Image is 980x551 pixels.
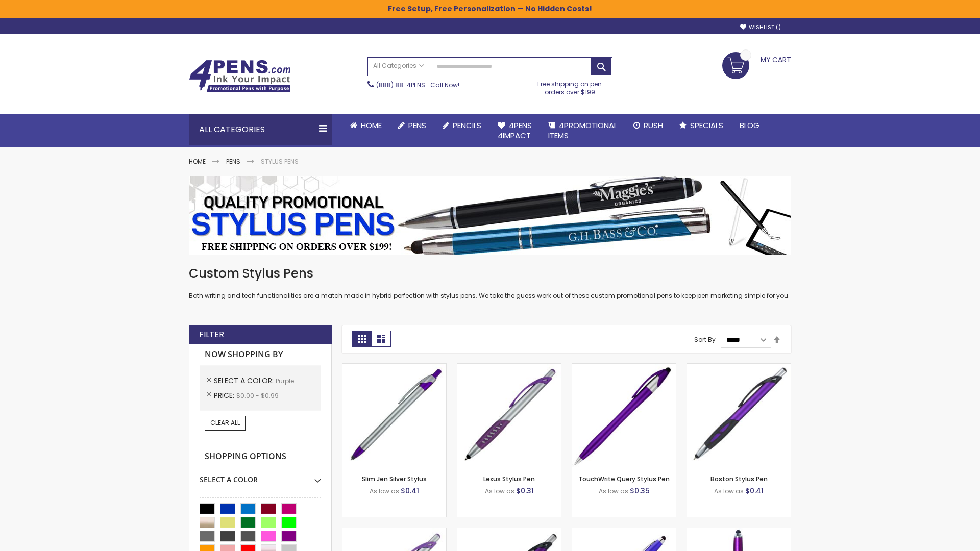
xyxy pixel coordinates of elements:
[457,363,561,372] a: Lexus Stylus Pen-Purple
[200,344,321,365] strong: Now Shopping by
[671,114,731,137] a: Specials
[572,363,676,372] a: TouchWrite Query Stylus Pen-Purple
[189,60,291,92] img: 4Pens Custom Pens and Promotional Products
[644,120,663,131] span: Rush
[745,486,764,496] span: $0.41
[457,364,561,467] img: Lexus Stylus Pen-Purple
[578,474,670,483] a: TouchWrite Query Stylus Pen
[390,114,434,137] a: Pens
[527,76,613,96] div: Free shipping on pen orders over $199
[342,364,446,467] img: Slim Jen Silver Stylus-Purple
[276,377,294,385] span: Purple
[200,467,321,485] div: Select A Color
[189,157,206,166] a: Home
[370,487,399,495] span: As low as
[214,375,276,386] span: Select A Color
[731,114,768,137] a: Blog
[687,528,791,536] a: TouchWrite Command Stylus Pen-Purple
[625,114,671,137] a: Rush
[690,120,723,131] span: Specials
[453,120,481,131] span: Pencils
[572,528,676,536] a: Sierra Stylus Twist Pen-Purple
[485,487,514,495] span: As low as
[401,486,419,496] span: $0.41
[694,335,716,344] label: Sort By
[199,329,224,340] strong: Filter
[710,474,768,483] a: Boston Stylus Pen
[189,176,791,255] img: Stylus Pens
[373,62,424,70] span: All Categories
[540,114,625,147] a: 4PROMOTIONALITEMS
[200,446,321,468] strong: Shopping Options
[408,120,426,131] span: Pens
[740,23,781,31] a: Wishlist
[376,81,425,89] a: (888) 88-4PENS
[687,364,791,467] img: Boston Stylus Pen-Purple
[489,114,540,147] a: 4Pens4impact
[740,120,759,131] span: Blog
[516,486,534,496] span: $0.31
[714,487,744,495] span: As low as
[261,157,299,166] strong: Stylus Pens
[376,81,459,89] span: - Call Now!
[342,114,390,137] a: Home
[205,416,246,430] a: Clear All
[210,418,240,427] span: Clear All
[457,528,561,536] a: Lexus Metallic Stylus Pen-Purple
[342,528,446,536] a: Boston Silver Stylus Pen-Purple
[687,363,791,372] a: Boston Stylus Pen-Purple
[361,120,382,131] span: Home
[214,390,236,400] span: Price
[572,364,676,467] img: TouchWrite Query Stylus Pen-Purple
[368,58,429,74] a: All Categories
[362,474,427,483] a: Slim Jen Silver Stylus
[236,391,279,400] span: $0.00 - $0.99
[434,114,489,137] a: Pencils
[352,331,372,347] strong: Grid
[226,157,240,166] a: Pens
[548,120,617,141] span: 4PROMOTIONAL ITEMS
[189,114,332,145] div: All Categories
[189,265,791,282] h1: Custom Stylus Pens
[483,474,535,483] a: Lexus Stylus Pen
[599,487,628,495] span: As low as
[498,120,532,141] span: 4Pens 4impact
[189,265,791,300] div: Both writing and tech functionalities are a match made in hybrid perfection with stylus pens. We ...
[630,486,650,496] span: $0.35
[342,363,446,372] a: Slim Jen Silver Stylus-Purple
